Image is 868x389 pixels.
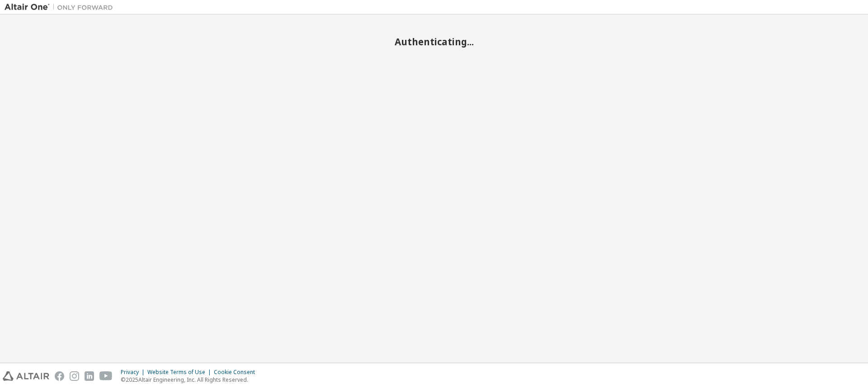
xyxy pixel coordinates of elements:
div: Privacy [121,369,147,376]
img: facebook.svg [55,371,64,381]
img: Altair One [5,3,118,12]
img: linkedin.svg [85,371,94,381]
img: youtube.svg [99,371,113,381]
img: instagram.svg [70,371,79,381]
div: Website Terms of Use [147,369,214,376]
img: altair_logo.svg [3,371,49,381]
div: Cookie Consent [214,369,260,376]
h2: Authenticating... [5,36,863,48]
p: © 2025 Altair Engineering, Inc. All Rights Reserved. [121,376,260,384]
